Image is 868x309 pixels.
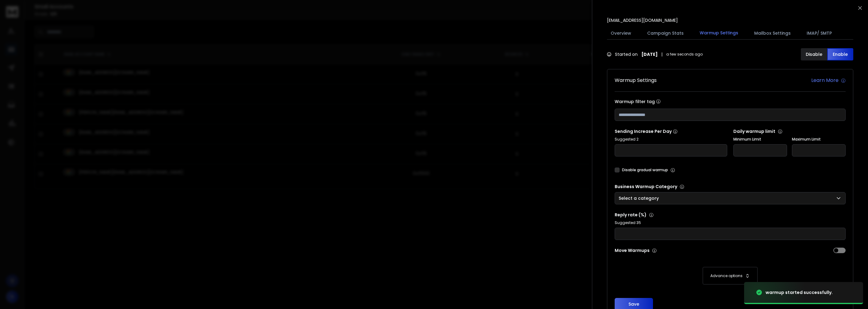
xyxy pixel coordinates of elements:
[641,51,658,57] strong: [DATE]
[792,137,846,142] label: Maximum Limit
[801,48,827,60] button: Disable
[30,3,39,8] h1: Box
[607,51,703,57] div: Started on
[5,188,117,199] textarea: Message…
[766,289,833,295] div: warmup started successfully.
[30,8,76,14] p: The team can also help
[607,26,635,40] button: Overview
[10,28,96,52] div: Also, it’s important to adjust the content of your emails as well, as spammy content could be cau...
[622,168,668,172] label: Disable gradual warmup
[666,52,703,57] span: a few seconds ago
[5,88,118,96] div: [DATE]
[615,77,657,84] h1: Warmup Settings
[733,137,787,142] label: Minimum Limit
[619,195,661,201] p: Select a category
[607,17,678,23] p: [EMAIL_ADDRESS][DOMAIN_NAME]
[615,220,846,225] p: Suggested 35
[10,55,96,79] div: If you continue having problems, we are here to help and we can suggest a strategy that works bes...
[615,99,846,104] label: Warmup filter tag
[108,2,119,14] div: Close
[17,3,27,13] img: Profile image for Box
[615,247,728,253] p: Move Warmups
[19,201,24,206] button: Gif picker
[801,48,853,60] button: DisableEnable
[96,2,108,14] button: Home
[10,136,96,196] div: The health score of 93 reflects the overall condition of your email account based on multiple fac...
[10,201,14,206] button: Emoji picker
[803,26,835,40] button: IMAP/ SMTP
[751,26,794,40] button: Mailbox Settings
[5,126,118,261] div: Raj says…
[811,77,846,84] a: Learn More
[615,183,846,190] p: Business Warmup Category
[27,100,113,118] div: Okay. But why does it say my health score is 93 for that account? Is it not updated?
[615,137,727,142] p: Suggested 2
[22,96,118,122] div: Okay. But why does it say my health score is 93 for that account? Is it not updated?
[733,128,846,134] p: Daily warmup limit
[615,128,727,134] p: Sending Increase Per Day
[29,201,34,206] button: Upload attachment
[4,2,16,14] button: go back
[5,96,118,126] div: Nicole says…
[105,199,115,208] button: Send a message…
[661,51,663,57] span: |
[710,273,743,278] p: Advance options
[615,212,846,218] p: Reply rate (%)
[643,26,687,40] button: Campaign Stats
[827,48,854,60] button: Enable
[696,26,742,40] button: Warmup Settings
[10,130,96,136] div: Hi [PERSON_NAME],
[5,126,101,248] div: Hi [PERSON_NAME],The health score of 93 reflects the overall condition of your email account base...
[621,267,839,284] button: Advance options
